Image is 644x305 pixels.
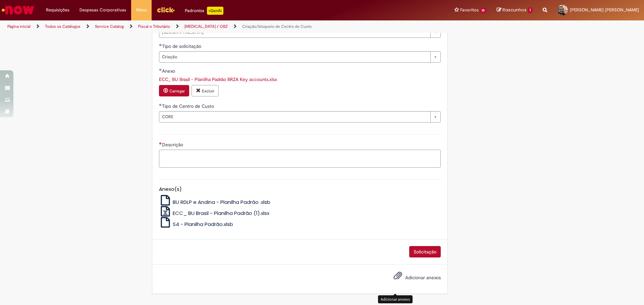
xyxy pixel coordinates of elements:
span: Obrigatório Preenchido [159,68,162,71]
img: ServiceNow [1,3,35,17]
button: Adicionar anexos [392,270,404,285]
button: Carregar anexo de Anexo Required [159,85,189,96]
span: Adicionar anexos [405,275,441,281]
a: Todos os Catálogos [45,24,80,29]
textarea: Descrição [159,150,441,168]
a: Fiscal e Tributário [138,24,170,29]
button: Solicitação [409,246,441,257]
a: [MEDICAL_DATA] / OBZ [184,24,228,29]
span: 1 [528,7,533,13]
span: BU RDLP e Andina - Planilha Padrão .xlsb [173,199,270,206]
small: Carregar [169,88,185,94]
span: Tipo de Centro de Custo [162,103,215,109]
h5: Anexo(s) [159,186,441,192]
span: Favoritos [460,7,479,13]
span: ECC_ BU Brasil - Planilha Padrão (1).xlsx [173,210,269,217]
span: Descrição [162,142,184,148]
a: Rascunhos [497,7,533,13]
span: 10 [480,8,487,13]
button: Excluir anexo ECC_ BU Brasil - Planilha Padrão BRZA Key accounts.xlsx [192,85,219,96]
a: Service Catalog [95,24,124,29]
a: Download de ECC_ BU Brasil - Planilha Padrão BRZA Key accounts.xlsx [159,76,277,82]
a: BU RDLP e Andina - Planilha Padrão .xlsb [159,199,271,206]
a: S4 - Planilha Padrão.xlsb [159,221,233,228]
span: Tipo de solicitação [162,43,203,49]
ul: Trilhas de página [5,20,424,33]
span: [PERSON_NAME] [PERSON_NAME] [570,7,639,13]
span: Obrigatório Preenchido [159,103,162,106]
span: Criação [162,52,427,62]
img: click_logo_yellow_360x200.png [157,5,175,15]
span: Rascunhos [502,7,527,13]
span: Despesas Corporativas [79,7,126,13]
div: Padroniza [185,7,223,15]
p: +GenAi [207,7,223,15]
span: CORE [162,111,427,122]
small: Excluir [202,88,214,94]
a: Criação/bloqueio de Centro de Custo [242,24,312,29]
span: Requisições [46,7,69,13]
span: Necessários [159,142,162,145]
span: More [136,7,147,13]
span: Obrigatório Preenchido [159,44,162,46]
div: Adicionar anexos [378,295,413,303]
span: S4 - Planilha Padrão.xlsb [173,221,233,228]
a: Página inicial [7,24,31,29]
a: ECC_ BU Brasil - Planilha Padrão (1).xlsx [159,210,270,217]
span: Anexo [162,68,176,74]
